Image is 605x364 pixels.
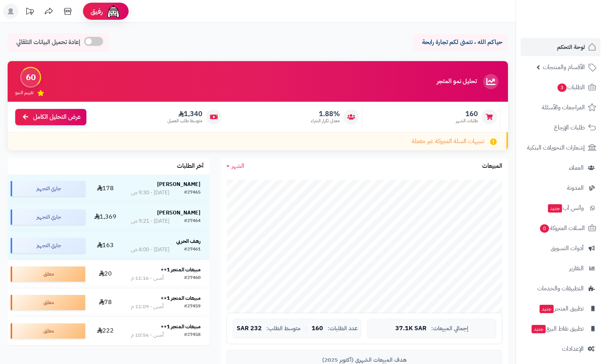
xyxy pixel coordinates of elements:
[431,325,468,332] span: إجمالي المبيعات:
[88,288,122,317] td: 78
[88,175,122,203] td: 178
[419,38,502,47] p: حياكم الله ، نتمنى لكم تجارة رابحة
[542,102,585,113] span: المراجعات والأسئلة
[521,159,600,177] a: العملاء
[88,232,122,260] td: 163
[412,137,484,146] span: تنبيهات السلة المتروكة غير مفعلة
[226,162,244,170] a: الشهر
[456,110,478,118] span: 160
[157,209,201,217] strong: [PERSON_NAME]
[521,239,600,257] a: أدوات التسويق
[131,274,164,282] div: أمس - 11:16 م
[521,340,600,358] a: الإعدادات
[557,42,585,52] span: لوحة التحكم
[237,325,262,332] span: 232 SAR
[131,303,164,310] div: أمس - 11:09 م
[33,113,81,121] span: عرض التحليل الكامل
[106,4,121,19] img: ai-face.png
[521,199,600,217] a: وآتس آبجديد
[161,294,201,302] strong: مبيعات المتجر 1++
[557,82,585,93] span: الطلبات
[521,98,600,117] a: المراجعات والأسئلة
[184,246,201,254] div: #27461
[161,323,201,331] strong: مبيعات المتجر 1++
[131,189,169,197] div: [DATE] - 9:30 ص
[537,283,584,294] span: التطبيقات والخدمات
[532,325,546,333] span: جديد
[131,217,169,225] div: [DATE] - 9:21 ص
[88,260,122,288] td: 20
[15,90,33,96] span: تقييم النمو
[521,279,600,298] a: التطبيقات والخدمات
[521,139,600,157] a: إشعارات التحويلات البنكية
[11,238,85,253] div: جاري التجهيز
[562,344,584,354] span: الإعدادات
[184,217,201,225] div: #27464
[540,305,554,313] span: جديد
[184,331,201,339] div: #27458
[456,118,478,124] span: طلبات الشهر
[232,161,244,170] span: الشهر
[266,325,301,332] span: متوسط الطلب:
[395,325,427,332] span: 37.1K SAR
[311,118,340,124] span: معدل تكرار الشراء
[521,78,600,96] a: الطلبات3
[553,6,598,22] img: logo-2.png
[88,203,122,231] td: 1,369
[176,237,201,245] strong: رهف الحربي
[569,263,584,274] span: التقارير
[184,303,201,310] div: #27459
[557,83,567,92] span: 3
[184,189,201,197] div: #27465
[88,317,122,345] td: 222
[547,203,584,213] span: وآتس آب
[131,246,169,254] div: [DATE] - 4:00 ص
[569,162,584,173] span: العملاء
[157,180,201,188] strong: [PERSON_NAME]
[539,303,584,314] span: تطبيق المتجر
[312,325,323,332] span: 160
[91,7,103,16] span: رفيق
[482,163,502,170] h3: المبيعات
[161,266,201,274] strong: مبيعات المتجر 1++
[539,223,585,233] span: السلات المتروكة
[521,299,600,318] a: تطبيق المتجرجديد
[15,109,86,125] a: عرض التحليل الكامل
[548,204,562,213] span: جديد
[177,163,204,170] h3: آخر الطلبات
[311,110,340,118] span: 1.88%
[20,4,39,21] a: تحديثات المنصة
[184,274,201,282] div: #27460
[167,110,202,118] span: 1,340
[543,62,585,72] span: الأقسام والمنتجات
[531,323,584,334] span: تطبيق نقاط البيع
[11,181,85,196] div: جاري التجهيز
[11,323,85,339] div: معلق
[521,219,600,237] a: السلات المتروكة0
[232,356,496,364] div: هدف المبيعات الشهري (أكتوبر 2025)
[16,38,80,47] span: إعادة تحميل البيانات التلقائي
[540,224,549,233] span: 0
[131,331,164,339] div: أمس - 10:56 م
[437,78,477,85] h3: تحليل نمو المتجر
[527,142,585,153] span: إشعارات التحويلات البنكية
[521,38,600,56] a: لوحة التحكم
[521,118,600,137] a: طلبات الإرجاع
[554,122,585,133] span: طلبات الإرجاع
[305,326,307,331] span: |
[567,183,584,193] span: المدونة
[551,243,584,254] span: أدوات التسويق
[11,210,85,225] div: جاري التجهيز
[521,179,600,197] a: المدونة
[167,118,202,124] span: متوسط طلب العميل
[328,325,358,332] span: عدد الطلبات:
[11,295,85,310] div: معلق
[521,320,600,338] a: تطبيق نقاط البيعجديد
[521,259,600,277] a: التقارير
[11,266,85,282] div: معلق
